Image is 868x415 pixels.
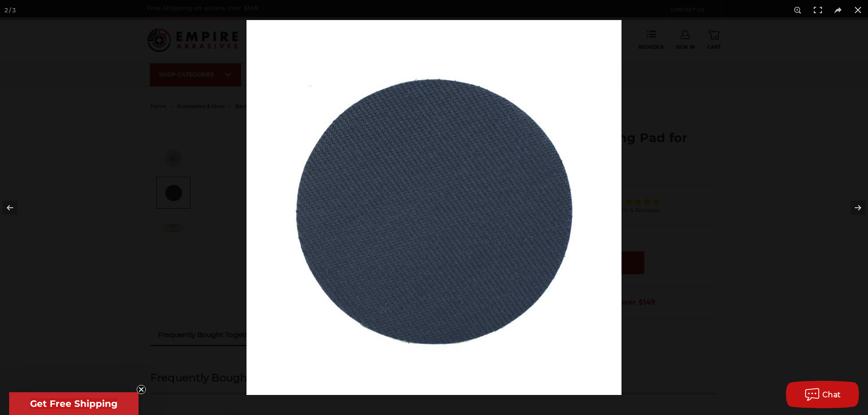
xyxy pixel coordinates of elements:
button: Next (arrow right) [836,185,868,231]
div: Get Free ShippingClose teaser [9,392,139,415]
img: Velcro_small__38500.1570197517.jpg [247,20,621,395]
span: Chat [822,390,841,399]
button: Close teaser [137,385,146,394]
button: Chat [786,381,859,408]
span: Get Free Shipping [30,398,118,409]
